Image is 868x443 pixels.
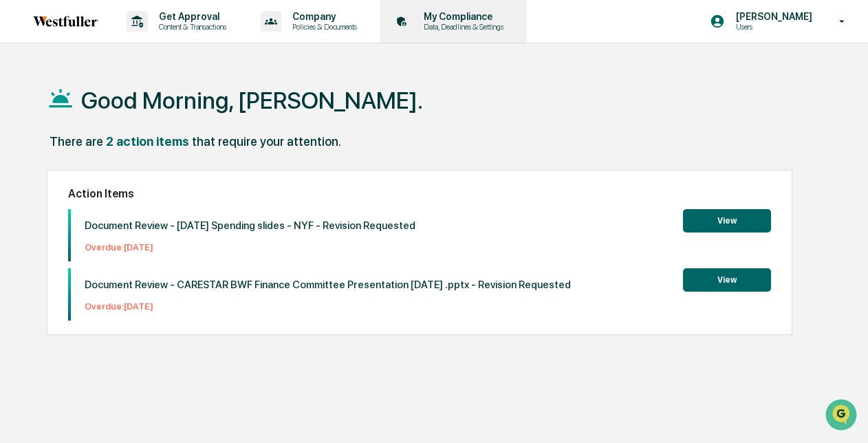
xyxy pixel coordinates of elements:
p: Document Review - [DATE] Spending slides - NYF - Revision Requested [85,219,415,232]
a: View [683,272,771,285]
p: [PERSON_NAME] [725,11,819,22]
p: How can we help? [14,28,250,50]
iframe: Open customer support [824,398,861,435]
div: We're available if you need us! [47,118,174,129]
p: Content & Transactions [148,22,233,32]
a: View [683,213,771,226]
div: Start new chat [47,105,226,118]
h1: Good Morning, [PERSON_NAME]. [81,87,423,114]
p: Get Approval [148,11,233,22]
button: Start new chat [234,109,250,125]
p: Users [725,22,819,32]
span: Preclearance [28,173,89,186]
div: that require your attention. [192,134,341,149]
div: 2 action items [106,134,189,149]
button: View [683,268,771,292]
p: Overdue: [DATE] [85,301,571,312]
a: 🗄️Attestations [94,167,176,192]
span: Pylon [137,233,166,243]
div: 🗄️ [100,174,111,185]
button: View [683,209,771,233]
p: Data, Deadlines & Settings [413,22,510,32]
a: 🔎Data Lookup [8,193,92,218]
div: 🖐️ [14,174,25,185]
div: There are [50,134,103,149]
p: Company [281,11,364,22]
p: Overdue: [DATE] [85,242,415,252]
h2: Action Items [68,187,771,200]
p: Policies & Documents [281,22,364,32]
p: Document Review - CARESTAR BWF Finance Committee Presentation [DATE] .pptx - Revision Requested [85,279,571,291]
a: 🖐️Preclearance [8,167,94,192]
div: 🔎 [14,200,25,211]
p: My Compliance [413,11,510,22]
span: Attestations [113,173,171,186]
span: Data Lookup [28,199,87,213]
img: 1746055101610-c473b297-6a78-478c-a979-82029cc54cd1 [14,105,39,129]
img: logo [33,16,99,27]
a: Powered byPylon [97,232,166,243]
